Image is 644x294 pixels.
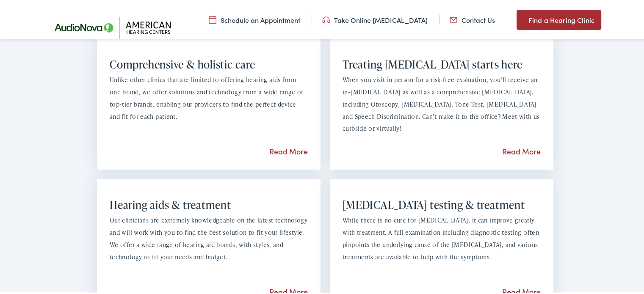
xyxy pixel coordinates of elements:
p: When you visit in person for a risk-free evaluation, you’ll receive an in-[MEDICAL_DATA] as well ... [343,73,541,134]
a: Take Online [MEDICAL_DATA] [322,14,428,23]
h2: [MEDICAL_DATA] testing & treatment [343,197,541,210]
h2: Hearing aids & treatment [110,197,308,210]
img: utility icon [450,14,457,23]
a: Read More [502,145,541,155]
img: utility icon [209,14,216,23]
a: Read More [269,145,308,155]
img: utility icon [322,14,330,23]
a: Schedule an Appointment [209,14,300,23]
p: While there is no cure for [MEDICAL_DATA], it can improve greatly with treatment. A full examinat... [343,213,541,262]
p: Our clinicians are extremely knowledgeable on the latest technology and will work with you to fin... [110,213,308,262]
h2: Comprehensive & holistic care [110,57,308,70]
img: utility icon [517,14,524,24]
p: Unlike other clinics that are limited to offering hearing aids from one brand, we offer solutions... [110,73,308,121]
a: Contact Us [450,14,495,23]
a: Find a Hearing Clinic [517,8,601,29]
h2: Treating [MEDICAL_DATA] starts here [343,57,541,70]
